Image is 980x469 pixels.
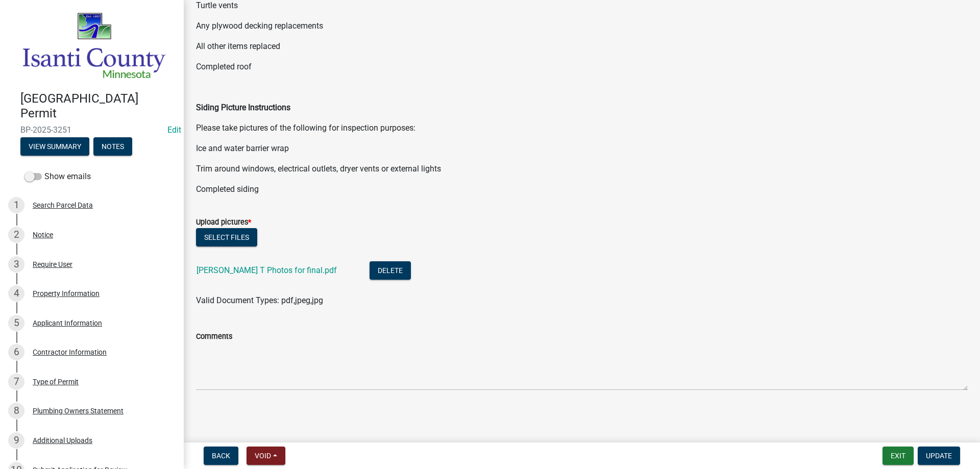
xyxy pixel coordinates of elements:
[196,163,968,175] p: Trim around windows, electrical outlets, dryer vents or external lights
[20,11,167,81] img: Isanti County, Minnesota
[212,452,230,460] span: Back
[370,261,411,280] button: Delete
[167,125,181,135] a: Edit
[20,125,163,135] span: BP-2025-3251
[8,285,24,302] div: 4
[33,319,102,327] div: Applicant Information
[20,143,89,151] wm-modal-confirm: Summary
[93,137,132,156] button: Notes
[8,227,24,243] div: 2
[20,137,89,156] button: View Summary
[33,261,72,268] div: Require User
[8,403,24,419] div: 8
[883,447,914,465] button: Exit
[8,315,24,331] div: 5
[196,142,968,155] p: Ice and water barrier wrap
[196,40,968,53] p: All other items replaced
[196,61,968,73] p: Completed roof
[8,374,24,390] div: 7
[196,183,968,195] p: Completed siding
[33,407,124,414] div: Plumbing Owners Statement
[33,290,100,297] div: Property Information
[918,447,960,465] button: Update
[33,202,93,209] div: Search Parcel Data
[196,219,251,226] label: Upload pictures
[167,125,181,135] wm-modal-confirm: Edit Application Number
[20,91,176,121] h4: [GEOGRAPHIC_DATA] Permit
[255,452,271,460] span: Void
[196,122,968,134] p: Please take pictures of the following for inspection purposes:
[33,349,107,356] div: Contractor Information
[33,437,92,444] div: Additional Uploads
[247,447,285,465] button: Void
[33,231,53,238] div: Notice
[196,228,257,246] button: Select files
[196,20,968,32] p: Any plywood decking replacements
[196,333,232,340] label: Comments
[8,256,24,273] div: 3
[8,197,24,213] div: 1
[24,170,91,183] label: Show emails
[196,103,290,112] strong: Siding Picture Instructions
[197,265,337,275] a: [PERSON_NAME] T Photos for final.pdf
[196,295,323,305] span: Valid Document Types: pdf,jpeg,jpg
[204,447,238,465] button: Back
[370,266,411,276] wm-modal-confirm: Delete Document
[33,378,79,385] div: Type of Permit
[926,452,952,460] span: Update
[93,143,132,151] wm-modal-confirm: Notes
[8,344,24,360] div: 6
[8,432,24,449] div: 9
